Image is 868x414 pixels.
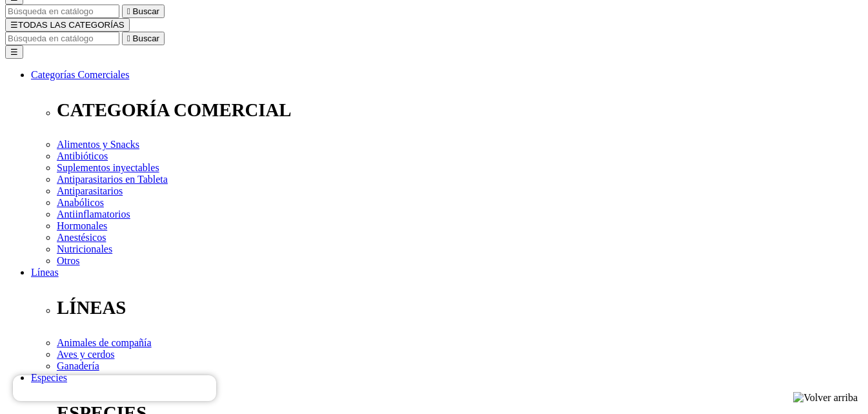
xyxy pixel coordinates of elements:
img: Volver arriba [793,392,858,404]
a: Suplementos inyectables [57,162,159,173]
a: Animales de compañía [57,337,152,348]
p: LÍNEAS [57,297,863,318]
i:  [127,6,130,16]
input: Buscar [5,32,119,45]
iframe: Brevo live chat [13,375,216,401]
span: Buscar [133,34,159,43]
a: Anabólicos [57,197,104,208]
button: ☰ [5,45,23,59]
a: Antiparasitarios en Tableta [57,174,168,185]
i:  [127,34,130,43]
a: Antibióticos [57,150,108,161]
span: ☰ [10,20,18,30]
button:  Buscar [122,5,165,18]
a: Líneas [31,267,59,278]
span: Buscar [133,6,159,16]
a: Ganadería [57,360,99,371]
a: Anestésicos [57,232,106,243]
a: Antiinflamatorios [57,209,130,220]
a: Alimentos y Snacks [57,139,139,150]
a: Categorías Comerciales [31,69,129,80]
a: Nutricionales [57,243,112,254]
button:  Buscar [122,32,165,45]
input: Buscar [5,5,119,18]
a: Especies [31,372,67,383]
a: Hormonales [57,220,107,231]
a: Antiparasitarios [57,185,123,196]
p: CATEGORÍA COMERCIAL [57,99,863,121]
button: ☰TODAS LAS CATEGORÍAS [5,18,130,32]
a: Otros [57,255,80,266]
a: Aves y cerdos [57,349,114,360]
